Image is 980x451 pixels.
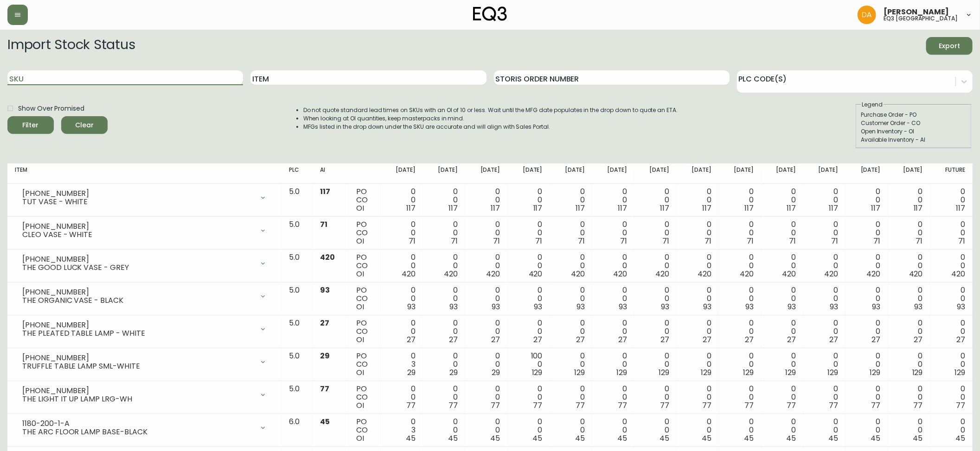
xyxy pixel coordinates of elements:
[515,220,542,245] div: 0 0
[785,367,796,378] span: 129
[912,367,923,378] span: 129
[388,319,416,344] div: 0 0
[896,220,923,245] div: 0 0
[22,362,254,370] div: TRUFFLE TABLE LAMP SML-WHITE
[574,367,585,378] span: 129
[938,319,965,344] div: 0 0
[740,269,754,279] span: 420
[616,367,627,378] span: 129
[914,203,923,213] span: 117
[592,163,634,184] th: [DATE]
[769,220,796,245] div: 0 0
[356,203,364,213] span: OI
[642,418,669,443] div: 0 0
[448,400,458,411] span: 77
[769,418,796,443] div: 0 0
[576,400,585,411] span: 77
[853,319,880,344] div: 0 0
[7,163,282,184] th: Item
[507,163,550,184] th: [DATE]
[320,186,330,197] span: 117
[726,253,754,278] div: 0 0
[769,286,796,311] div: 0 0
[320,219,327,230] span: 71
[430,418,458,443] div: 0 0
[557,220,585,245] div: 0 0
[853,418,880,443] div: 0 0
[613,269,627,279] span: 420
[660,400,669,411] span: 77
[684,418,711,443] div: 0 0
[534,301,543,312] span: 93
[600,418,627,443] div: 0 0
[515,352,542,377] div: 100 0
[22,329,254,338] div: THE PLEATED TABLE LAMP - WHITE
[867,269,881,279] span: 420
[430,220,458,245] div: 0 0
[745,334,754,345] span: 27
[536,236,543,246] span: 71
[938,188,965,213] div: 0 0
[954,367,965,378] span: 129
[745,301,754,312] span: 93
[449,367,458,378] span: 29
[642,352,669,377] div: 0 0
[320,252,335,263] span: 420
[600,319,627,344] div: 0 0
[811,286,838,311] div: 0 0
[473,286,500,311] div: 0 0
[684,286,711,311] div: 0 0
[492,334,500,345] span: 27
[726,286,754,311] div: 0 0
[22,395,254,403] div: THE LIGHT IT UP LAMP LRG-WH
[473,188,500,213] div: 0 0
[407,367,416,378] span: 29
[451,236,458,246] span: 71
[726,188,754,213] div: 0 0
[22,296,254,305] div: THE ORGANIC VASE - BLACK
[853,385,880,410] div: 0 0
[600,188,627,213] div: 0 0
[871,203,881,213] span: 117
[534,334,543,345] span: 27
[896,352,923,377] div: 0 0
[15,253,274,274] div: [PHONE_NUMBER]THE GOOD LUCK VASE - GREY
[69,119,100,131] span: Clear
[811,253,838,278] div: 0 0
[444,269,458,279] span: 420
[282,184,313,217] td: 5.0
[642,385,669,410] div: 0 0
[576,203,585,213] span: 117
[320,383,329,394] span: 77
[956,334,965,345] span: 27
[702,203,711,213] span: 117
[829,400,839,411] span: 77
[787,203,796,213] span: 117
[282,315,313,348] td: 5.0
[914,400,923,411] span: 77
[743,367,754,378] span: 129
[642,253,669,278] div: 0 0
[829,203,839,213] span: 117
[684,188,711,213] div: 0 0
[832,236,839,246] span: 71
[515,385,542,410] div: 0 0
[618,334,627,345] span: 27
[769,352,796,377] div: 0 0
[492,367,500,378] span: 29
[22,288,254,296] div: [PHONE_NUMBER]
[473,220,500,245] div: 0 0
[473,385,500,410] div: 0 0
[788,301,796,312] span: 93
[356,385,373,410] div: PO CO
[634,163,677,184] th: [DATE]
[719,163,761,184] th: [DATE]
[487,269,500,279] span: 420
[356,286,373,311] div: PO CO
[492,301,500,312] span: 93
[22,387,254,395] div: [PHONE_NUMBER]
[958,236,965,246] span: 71
[957,301,965,312] span: 93
[356,220,373,245] div: PO CO
[956,400,965,411] span: 77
